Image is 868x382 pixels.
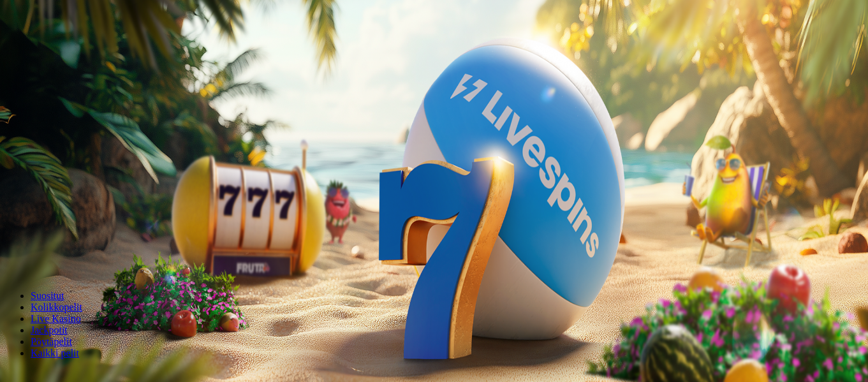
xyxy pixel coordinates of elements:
[31,336,72,347] a: Pöytäpelit
[31,290,64,301] a: Suositut
[31,325,68,335] a: Jackpotit
[31,302,82,312] a: Kolikkopelit
[31,313,81,324] a: Live Kasino
[5,268,863,359] nav: Lobby
[31,348,79,358] span: Kaikki pelit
